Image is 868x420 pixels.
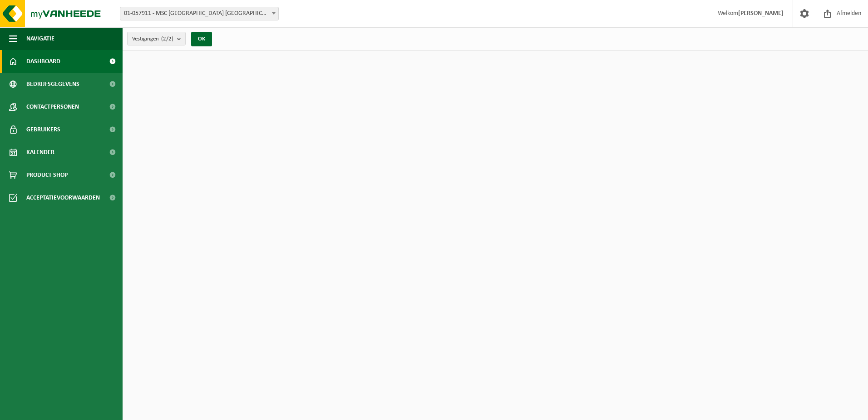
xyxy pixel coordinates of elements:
[161,36,173,42] count: (2/2)
[26,73,79,95] span: Bedrijfsgegevens
[132,32,173,46] span: Vestigingen
[127,32,186,45] button: Vestigingen(2/2)
[26,27,54,50] span: Navigatie
[26,95,79,118] span: Contactpersonen
[26,118,60,141] span: Gebruikers
[26,186,100,209] span: Acceptatievoorwaarden
[738,10,784,17] strong: [PERSON_NAME]
[26,50,60,73] span: Dashboard
[26,141,54,164] span: Kalender
[191,32,212,46] button: OK
[120,7,278,20] span: 01-057911 - MSC BELGIUM NV - ANTWERPEN
[120,7,279,20] span: 01-057911 - MSC BELGIUM NV - ANTWERPEN
[26,164,68,186] span: Product Shop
